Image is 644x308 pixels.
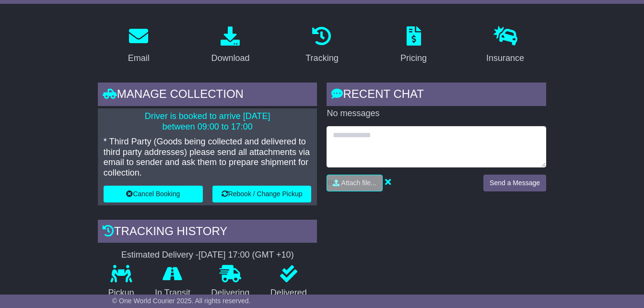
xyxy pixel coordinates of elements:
[122,23,156,68] a: Email
[104,186,203,202] button: Cancel Booking
[327,83,546,108] div: RECENT CHAT
[104,137,312,178] p: * Third Party (Goods being collected and delivered to third party addresses) please send all atta...
[98,288,144,298] p: Pickup
[400,52,427,65] div: Pricing
[327,108,546,119] p: No messages
[104,111,312,132] p: Driver is booked to arrive [DATE] between 09:00 to 17:00
[205,23,256,68] a: Download
[201,288,260,298] p: Delivering
[98,220,317,246] div: Tracking history
[486,52,524,65] div: Insurance
[128,52,150,65] div: Email
[299,23,344,68] a: Tracking
[212,186,312,202] button: Rebook / Change Pickup
[199,250,294,261] div: [DATE] 17:00 (GMT +10)
[211,52,249,65] div: Download
[112,297,251,305] span: © One World Courier 2025. All rights reserved.
[144,288,200,298] p: In Transit
[483,175,546,191] button: Send a Message
[260,288,317,298] p: Delivered
[305,52,338,65] div: Tracking
[98,83,317,108] div: Manage collection
[98,250,317,261] div: Estimated Delivery -
[480,23,530,68] a: Insurance
[394,23,433,68] a: Pricing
